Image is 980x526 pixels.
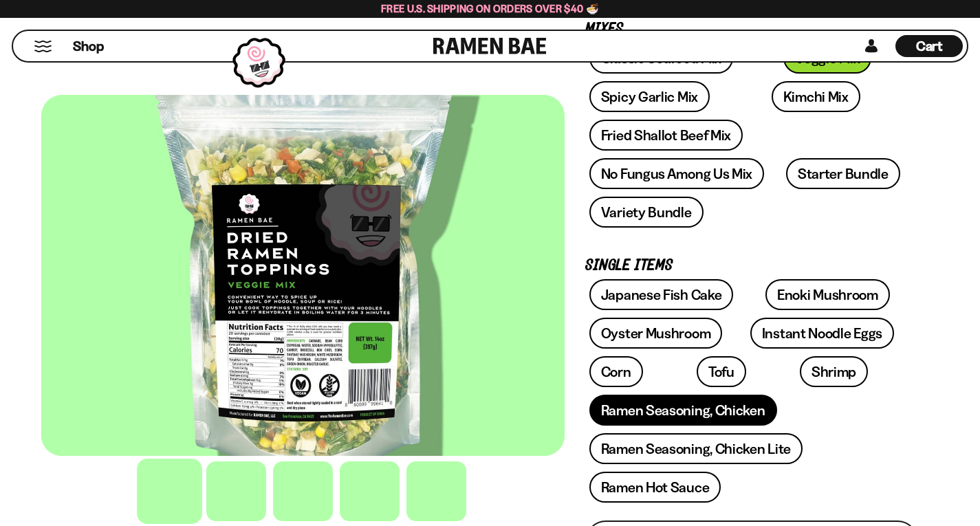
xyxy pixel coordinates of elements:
[895,31,963,61] div: Cart
[589,356,643,387] a: Corn
[381,2,599,15] span: Free U.S. Shipping on Orders over $40 🍜
[34,41,52,52] button: Mobile Menu Trigger
[589,158,764,189] a: No Fungus Among Us Mix
[589,318,723,349] a: Oyster Mushroom
[765,279,890,310] a: Enoki Mushroom
[589,279,734,310] a: Japanese Fish Cake
[589,472,721,503] a: Ramen Hot Sauce
[786,158,900,189] a: Starter Bundle
[772,81,860,112] a: Kimchi Mix
[589,120,743,151] a: Fried Shallot Beef Mix
[585,259,918,272] p: Single Items
[589,197,704,228] a: Variety Bundle
[800,356,868,387] a: Shrimp
[750,318,894,349] a: Instant Noodle Eggs
[697,356,746,387] a: Tofu
[73,35,104,57] a: Shop
[73,37,104,56] span: Shop
[589,395,777,426] a: Ramen Seasoning, Chicken
[589,81,710,112] a: Spicy Garlic Mix
[916,38,943,54] span: Cart
[589,433,803,464] a: Ramen Seasoning, Chicken Lite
